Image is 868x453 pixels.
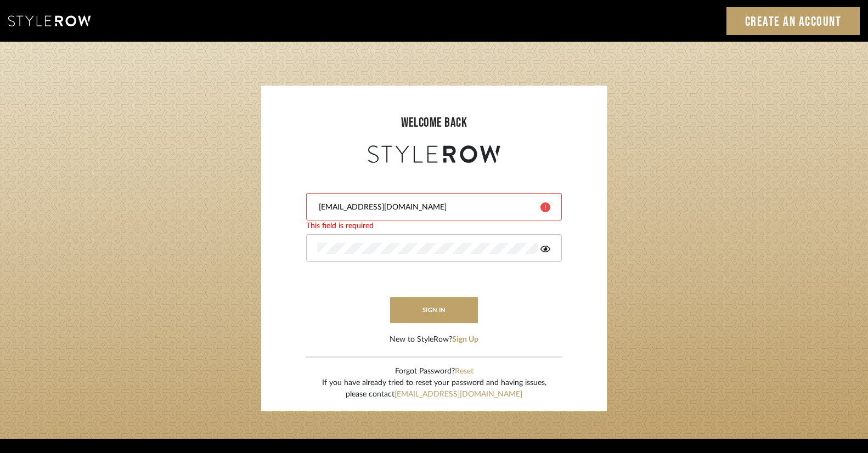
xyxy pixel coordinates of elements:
[726,7,860,35] a: Create an Account
[390,297,478,323] button: sign in
[272,113,596,133] div: welcome back
[306,220,562,232] div: This field is required
[394,390,522,398] a: [EMAIL_ADDRESS][DOMAIN_NAME]
[452,334,478,346] button: Sign Up
[318,202,532,213] input: Email Address
[322,377,546,400] div: If you have already tried to reset your password and having issues, please contact
[455,366,474,377] button: Reset
[322,366,546,377] div: Forgot Password?
[390,334,478,346] div: New to StyleRow?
